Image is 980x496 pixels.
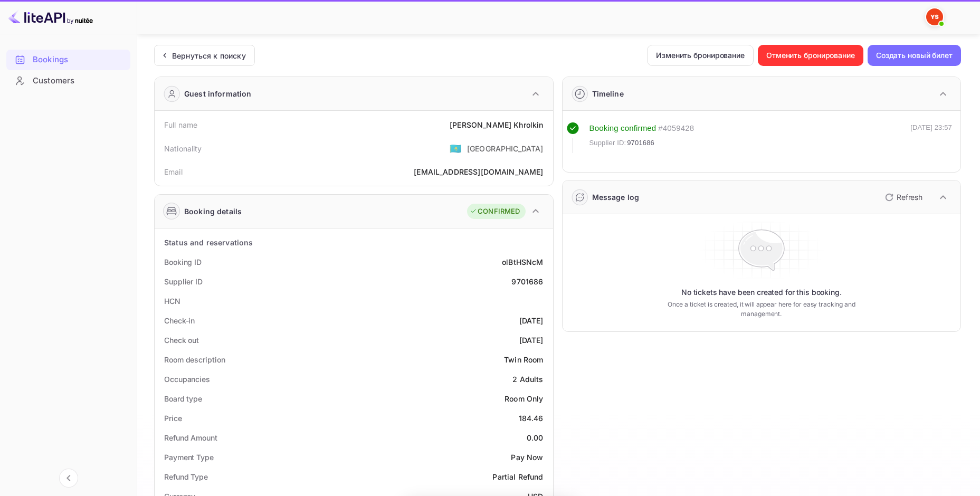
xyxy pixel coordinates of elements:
[656,49,745,62] ya-tr-span: Изменить бронирование
[6,50,130,70] div: Bookings
[414,166,543,177] div: [EMAIL_ADDRESS][DOMAIN_NAME]
[627,138,654,148] span: 9701686
[492,471,543,482] div: Partial Refund
[164,237,253,248] div: Status and reservations
[164,393,202,404] div: Board type
[164,315,195,326] div: Check-in
[8,8,93,25] img: Логотип LiteAPI
[879,189,927,206] button: Refresh
[766,49,855,62] ya-tr-span: Отменить бронирование
[164,432,217,443] div: Refund Amount
[59,469,78,488] button: Свернуть навигацию
[519,315,544,326] div: [DATE]
[647,45,754,66] button: Изменить бронирование
[164,276,203,287] div: Supplier ID
[502,256,543,268] div: olBtHSNcM
[164,413,182,424] div: Price
[6,50,130,69] a: Bookings
[164,256,202,268] div: Booking ID
[897,192,922,203] p: Refresh
[6,71,130,90] a: Customers
[654,300,869,319] p: Once a ticket is created, it will appear here for easy tracking and management.
[512,374,543,385] div: 2 Adults
[450,119,543,130] div: [PERSON_NAME] Khrolkin
[164,166,183,177] div: Email
[758,45,863,66] button: Отменить бронирование
[519,413,544,424] div: 184.46
[868,45,961,66] button: Создать новый билет
[511,452,543,463] div: Pay Now
[164,119,197,130] div: Full name
[505,393,543,404] div: Room Only
[164,143,202,154] div: Nationality
[33,75,125,87] div: Customers
[33,54,125,66] div: Bookings
[184,206,242,217] div: Booking details
[592,88,624,99] div: Timeline
[926,8,943,25] img: Служба Поддержки Яндекса
[681,287,842,298] p: No tickets have been created for this booking.
[504,354,543,365] div: Twin Room
[876,49,953,62] ya-tr-span: Создать новый билет
[450,139,462,158] span: United States
[164,354,225,365] div: Room description
[519,335,544,346] div: [DATE]
[589,122,656,135] div: Booking confirmed
[164,471,208,482] div: Refund Type
[589,138,626,148] span: Supplier ID:
[470,206,520,217] div: CONFIRMED
[172,51,246,60] ya-tr-span: Вернуться к поиску
[592,192,640,203] div: Message log
[184,88,252,99] div: Guest information
[910,122,952,153] div: [DATE] 23:57
[511,276,543,287] div: 9701686
[164,374,210,385] div: Occupancies
[164,335,199,346] div: Check out
[6,71,130,91] div: Customers
[467,143,544,154] div: [GEOGRAPHIC_DATA]
[164,295,180,307] div: HCN
[164,452,214,463] div: Payment Type
[658,122,694,135] div: # 4059428
[527,432,544,443] div: 0.00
